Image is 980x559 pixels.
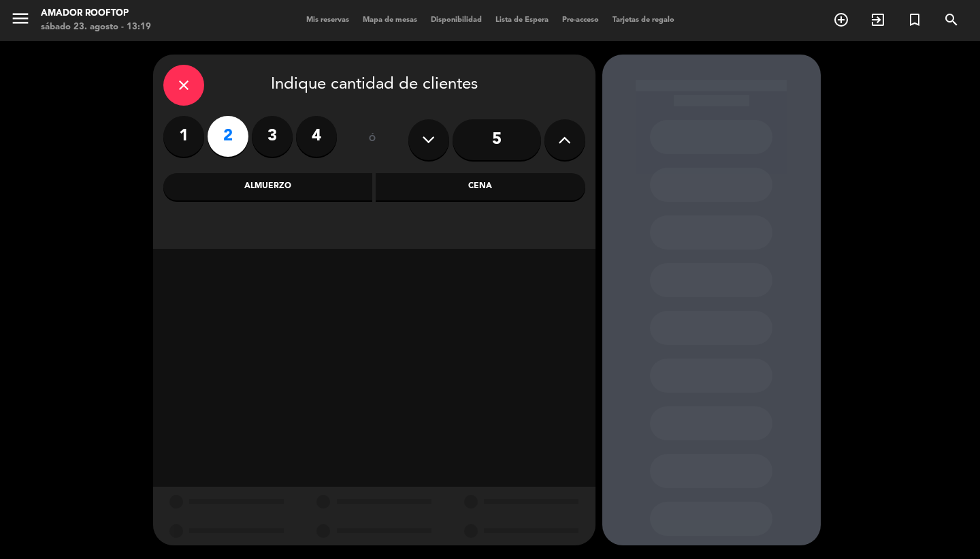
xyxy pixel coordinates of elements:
i: turned_in_not [906,12,923,28]
label: 2 [208,116,248,157]
span: Disponibilidad [424,16,489,24]
label: 1 [163,116,204,157]
div: Almuerzo [163,173,373,200]
div: Amador Rooftop [41,7,151,20]
span: Mis reservas [299,16,356,24]
label: 4 [296,116,337,157]
i: add_circle_outline [833,12,849,28]
i: close [176,77,192,93]
span: Pre-acceso [555,16,606,24]
i: search [943,12,960,28]
button: menu [10,8,31,33]
span: Tarjetas de regalo [606,16,681,24]
i: exit_to_app [870,12,886,28]
span: Lista de Espera [489,16,555,24]
div: Cena [376,173,585,200]
span: Mapa de mesas [356,16,424,24]
div: ó [350,116,395,164]
i: menu [10,8,31,29]
div: Indique cantidad de clientes [163,65,585,106]
label: 3 [252,116,293,157]
div: sábado 23. agosto - 13:19 [41,20,151,34]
